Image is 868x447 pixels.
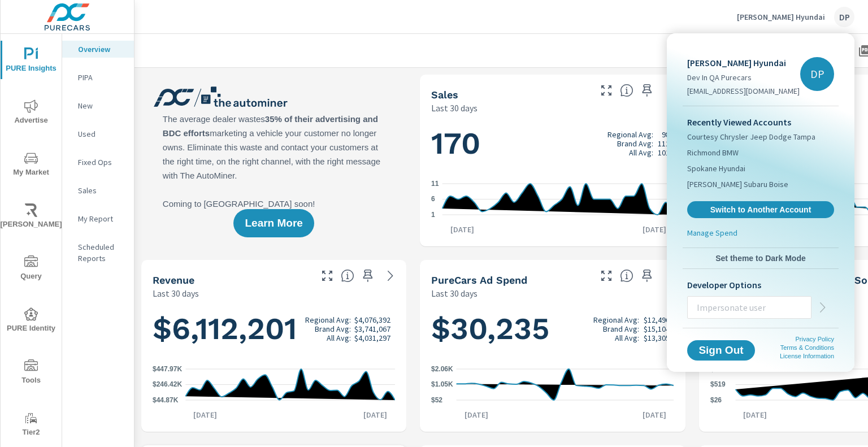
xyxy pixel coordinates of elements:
[780,344,834,351] a: Terms & Conditions
[687,340,755,361] button: Sign Out
[696,345,746,355] span: Sign Out
[693,205,828,215] span: Switch to Another Account
[687,147,739,158] span: Richmond BMW
[780,353,834,359] a: License Information
[687,201,834,218] a: Switch to Another Account
[687,227,737,238] p: Manage Spend
[687,131,815,142] span: Courtesy Chrysler Jeep Dodge Tampa
[687,72,800,83] p: Dev In QA Purecars
[687,179,788,190] span: [PERSON_NAME] Subaru Boise
[687,163,745,174] span: Spokane Hyundai
[687,278,834,292] p: Developer Options
[687,85,800,97] p: [EMAIL_ADDRESS][DOMAIN_NAME]
[800,57,834,91] div: DP
[687,253,834,263] span: Set theme to Dark Mode
[687,115,834,129] p: Recently Viewed Accounts
[688,293,811,322] input: Impersonate user
[796,336,834,342] a: Privacy Policy
[687,56,800,70] p: [PERSON_NAME] Hyundai
[683,248,839,268] button: Set theme to Dark Mode
[683,227,839,243] a: Manage Spend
